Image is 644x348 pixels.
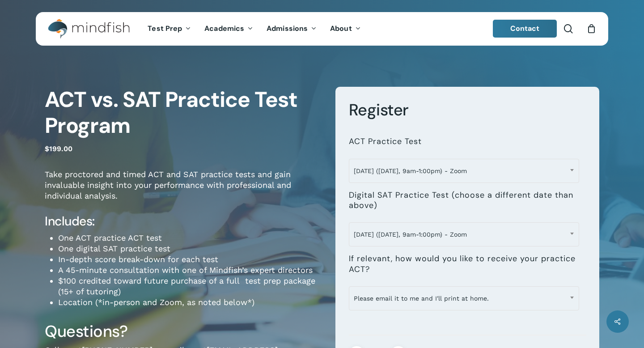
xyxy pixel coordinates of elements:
span: September 6 (Saturday, 9am-1:00pm) - Zoom [349,159,579,183]
li: One ACT practice ACT test [58,233,322,243]
h4: Includes: [45,213,322,229]
span: Academics [204,24,244,33]
label: Digital SAT Practice Test (choose a different date than above) [349,190,579,211]
label: ACT Practice Test [349,136,422,147]
a: About [323,25,368,33]
h3: Register [349,100,586,120]
label: If relevant, how would you like to receive your practice ACT? [349,254,579,275]
span: About [330,24,352,33]
header: Main Menu [36,12,608,46]
a: Academics [198,25,260,33]
li: In-depth score break-down for each test [58,254,322,265]
span: Test Prep [148,24,182,33]
a: Test Prep [141,25,198,33]
span: September 20 (Saturday, 9am-1:00pm) - Zoom [349,225,579,244]
h3: Questions? [45,321,322,342]
a: Cart [586,24,596,34]
iframe: Chatbot [441,282,631,335]
nav: Main Menu [141,12,367,46]
span: Please email it to me and I'll print at home. [349,289,579,308]
span: Contact [510,24,540,33]
span: September 20 (Saturday, 9am-1:00pm) - Zoom [349,222,579,246]
span: Please email it to me and I'll print at home. [349,286,579,310]
li: Location (*in-person and Zoom, as noted below*) [58,297,322,308]
h1: ACT vs. SAT Practice Test Program [45,87,322,139]
span: $ [45,144,49,153]
li: $100 credited toward future purchase of a full test prep package (15+ of tutoring) [58,276,322,297]
li: One digital SAT practice test [58,243,322,254]
a: Contact [493,20,557,38]
p: Take proctored and timed ACT and SAT practice tests and gain invaluable insight into your perform... [45,169,322,213]
span: Admissions [267,24,308,33]
bdi: 199.00 [45,144,72,153]
span: September 6 (Saturday, 9am-1:00pm) - Zoom [349,161,579,180]
li: A 45-minute consultation with one of Mindfish’s expert directors [58,265,322,276]
a: Admissions [260,25,323,33]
